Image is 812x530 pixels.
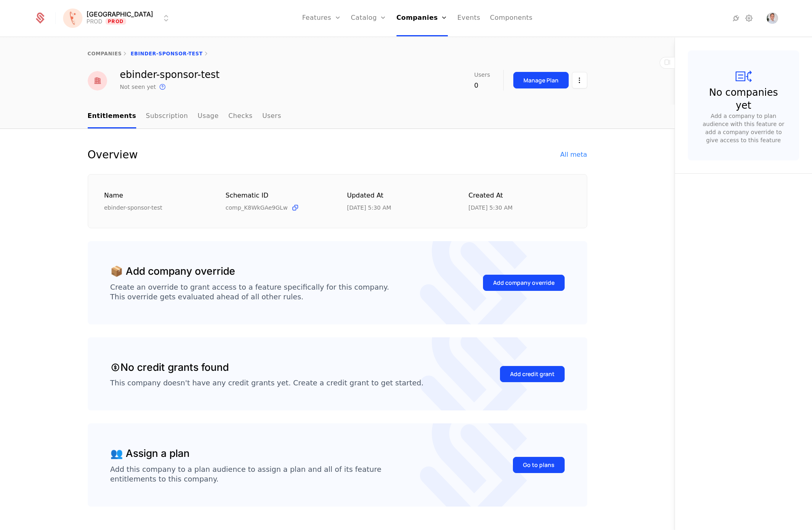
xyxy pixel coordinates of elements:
button: Select environment [65,9,171,27]
div: ebinder-sponsor-test [120,70,220,80]
div: No companies yet [704,86,783,112]
a: Settings [744,13,754,23]
img: Sam Frey [767,13,778,24]
div: PROD [86,17,102,25]
div: 5/21/25, 5:30 AM [468,204,513,212]
div: 👥 Assign a plan [110,446,190,461]
button: Add credit grant [500,366,565,382]
span: Prod [105,18,126,25]
button: Select action [572,72,587,88]
div: Manage Plan [523,76,559,84]
div: Schematic ID [226,191,328,200]
div: All meta [560,150,587,160]
div: Overview [88,148,138,161]
a: Integrations [731,13,741,23]
span: [GEOGRAPHIC_DATA] [86,11,153,17]
div: Created at [468,191,571,201]
div: Create an override to grant access to a feature specifically for this company. This override gets... [110,282,389,302]
div: Not seen yet [120,83,156,91]
ul: Choose Sub Page [88,105,281,128]
span: Users [474,72,490,78]
div: ebinder-sponsor-test [104,204,207,212]
button: Open user button [767,13,778,24]
button: Manage Plan [513,72,569,88]
img: Florence [63,8,82,28]
span: comp_K8WkGAe9GLw [226,204,288,212]
div: No credit grants found [110,360,229,375]
img: ebinder-sponsor-test [88,71,107,90]
a: Users [262,105,281,128]
div: 5/21/25, 5:30 AM [347,204,391,212]
a: Entitlements [88,105,136,128]
div: This company doesn't have any credit grants yet. Create a credit grant to get started. [110,378,424,388]
div: 📦 Add company override [110,264,235,279]
a: Subscription [146,105,188,128]
div: Add credit grant [510,370,555,378]
button: Add company override [483,275,565,291]
a: Usage [198,105,219,128]
div: Add this company to a plan audience to assign a plan and all of its feature entitlements to this ... [110,465,382,484]
div: 0 [474,81,490,90]
nav: Main [88,105,587,128]
div: Add company override [493,279,555,287]
a: Checks [228,105,253,128]
a: companies [88,51,122,57]
div: Go to plans [523,461,555,469]
div: Name [104,191,207,201]
div: Add a company to plan audience with this feature or add a company override to give access to this... [701,112,786,144]
div: Updated at [347,191,449,201]
button: Go to plans [513,457,565,473]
